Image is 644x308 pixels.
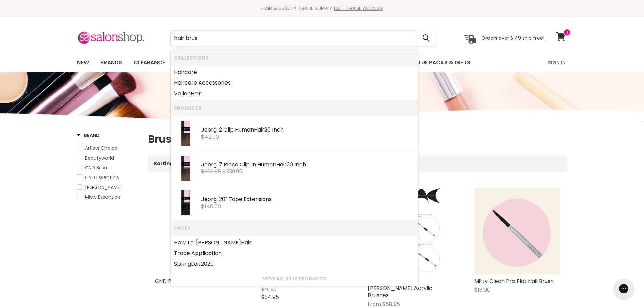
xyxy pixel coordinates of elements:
[176,154,195,182] img: Number2Retail10Clip_200x.jpg
[171,259,418,271] li: Pages: SpringEdit2020
[174,259,414,269] a: SpringEdit2020
[201,162,414,169] div: Jeorg. 7 Piece Clip In Human 20 Inch
[171,100,418,116] li: Products
[85,184,122,191] span: [PERSON_NAME]
[77,154,140,162] a: Beautyworld
[174,237,414,248] a: How To: [PERSON_NAME]
[171,185,418,220] li: Products: Jeorg. 20" Tape Extensions
[77,144,140,152] a: Artists Choice
[85,174,119,181] span: CND Essentials
[544,55,570,70] a: Sign In
[170,30,435,46] form: Product
[155,188,241,274] a: CND Pro Sculpting Brush Range
[171,88,418,101] li: Collections: Vellen Hair
[222,168,242,175] span: $339.95
[481,35,544,41] p: Orders over $149 ship free!
[201,196,414,204] div: Jeorg. 20" Tape Extensions
[171,116,418,150] li: Products: Jeorg. 2 Clip Human Hair 20 Inch
[174,248,414,259] a: Trade Application
[201,168,221,175] s: $399.95
[417,30,435,46] button: Search
[85,194,121,200] span: Mitty Essentials
[474,277,554,285] a: Mitty Clean Pro Flat Nail Brush
[261,293,279,301] span: $34.95
[241,239,252,246] b: Hair
[69,53,576,72] nav: Main
[176,189,195,217] img: Number-1B_200x.jpg
[85,145,118,151] span: Artists Choice
[174,88,414,99] a: Vellen
[174,79,185,87] b: Hair
[77,184,140,191] a: Hawley
[171,65,418,78] li: Collections: Haircare
[72,53,510,72] ul: Main menu
[155,277,238,285] a: CND Pro Sculpting Brush Range
[171,77,418,88] li: Collections: Haircare Accessories
[174,68,185,76] b: Hair
[174,276,414,281] a: View all 3337 products
[95,55,127,70] a: Brands
[171,220,418,235] li: Pages
[171,50,418,65] li: Collections
[148,132,567,146] h1: Brushes
[368,300,381,308] span: from
[171,248,418,259] li: Pages: Trade Application
[171,236,418,248] li: Pages: How To: Manage Frizzy Hair
[171,271,418,286] li: View All
[191,90,201,97] b: Hair
[474,188,560,274] img: Mitty Clean Pro Flat Nail Brush
[201,133,219,141] span: $42.00
[155,207,241,255] img: CND Pro Sculpting Brush Range
[77,164,140,171] a: CND Brisa
[171,30,417,46] input: Search
[174,77,414,88] a: care Accessories
[77,174,140,181] a: CND Essentials
[77,193,140,201] a: Mitty Essentials
[201,203,221,210] span: $140.00
[176,119,195,147] img: Number2Retail2Clip_200x.jpg
[72,55,94,70] a: New
[406,55,475,70] a: Value Packs & Gifts
[174,67,414,78] a: care
[153,161,173,166] label: Sorting
[335,5,383,12] a: GET TRADE ACCESS
[261,286,276,292] span: $40.95
[69,5,576,12] div: HAIR & BEAUTY TRADE SUPPLY |
[276,161,287,168] b: Hair
[382,300,400,308] span: $58.95
[85,164,107,171] span: CND Brisa
[201,127,414,134] div: Jeorg. 2 Clip Human 20 Inch
[77,132,100,139] h3: Brand
[610,276,637,301] iframe: Gorgias live chat messenger
[128,55,170,70] a: Clearance
[368,277,432,299] a: Artists Choice Pure [PERSON_NAME] Acrylic Brushes
[254,126,264,134] b: Hair
[171,150,418,185] li: Products: Jeorg. 7 Piece Clip In Human Hair 20 Inch
[85,155,114,161] span: Beautyworld
[474,286,491,294] span: $18.00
